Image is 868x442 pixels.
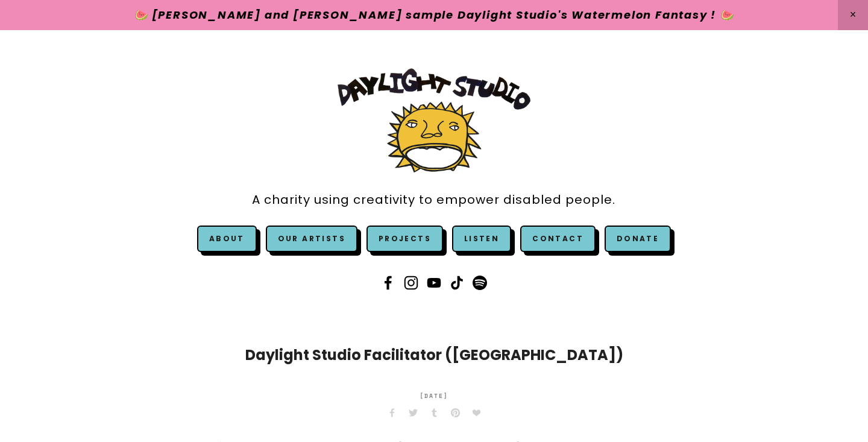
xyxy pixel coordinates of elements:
a: Our Artists [266,226,357,252]
time: [DATE] [420,384,448,408]
h1: Daylight Studio Facilitator ([GEOGRAPHIC_DATA]) [202,344,666,366]
a: Contact [520,226,596,252]
a: Listen [464,233,499,244]
a: About [209,233,245,244]
img: Daylight Studio [338,68,530,172]
a: Projects [366,226,443,252]
a: Donate [605,226,671,252]
a: A charity using creativity to empower disabled people. [252,186,615,213]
